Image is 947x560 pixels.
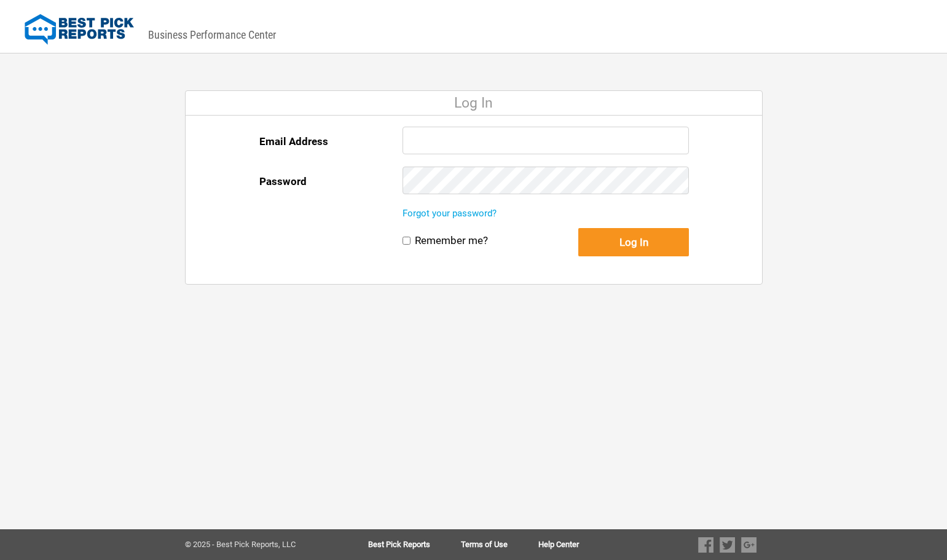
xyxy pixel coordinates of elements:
[578,228,689,256] button: Log In
[25,14,134,45] img: Best Pick Reports Logo
[259,167,307,196] label: Password
[538,540,579,549] a: Help Center
[186,91,762,116] div: Log In
[403,208,497,219] a: Forgot your password?
[259,127,328,156] label: Email Address
[185,540,329,549] div: © 2025 - Best Pick Reports, LLC
[461,540,538,549] a: Terms of Use
[415,234,488,247] label: Remember me?
[368,540,461,549] a: Best Pick Reports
